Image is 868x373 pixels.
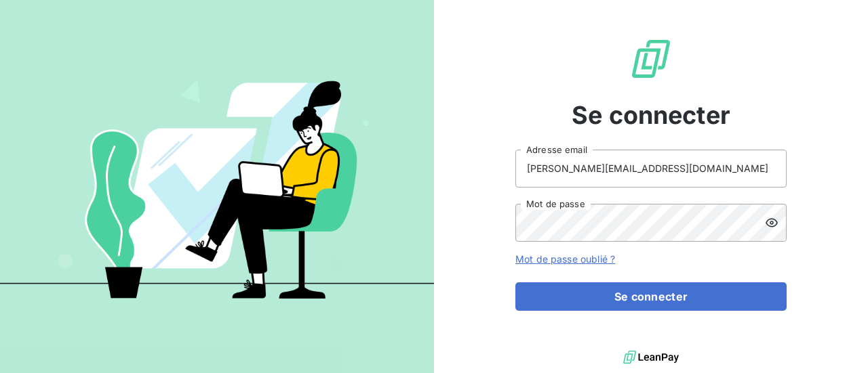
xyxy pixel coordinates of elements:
a: Mot de passe oublié ? [515,253,615,265]
input: placeholder [515,150,787,188]
button: Se connecter [515,282,787,311]
img: logo [623,347,679,368]
span: Se connecter [572,97,730,133]
img: Logo LeanPay [629,37,673,81]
